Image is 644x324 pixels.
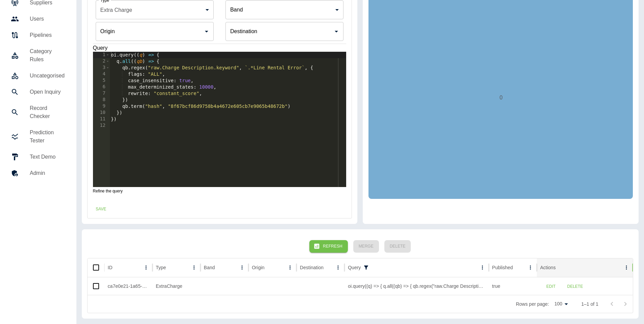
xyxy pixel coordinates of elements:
[30,153,66,161] h5: Text Demo
[5,27,71,43] a: Pipelines
[300,265,324,270] div: Destination
[237,263,247,272] button: Band column menu
[156,265,166,270] div: Type
[499,94,503,102] p: 0
[93,188,347,195] p: Refine the query
[526,263,535,272] button: Published column menu
[30,72,66,80] h5: Uncategorised
[106,52,110,58] span: Toggle code folding, rows 1 through 11
[5,43,71,68] a: Category Rules
[93,58,110,65] div: 2
[361,263,371,272] button: Show filters
[5,100,71,124] a: Record Checker
[93,84,110,90] div: 6
[252,265,264,270] div: Origin
[93,44,108,52] legend: Query
[30,15,66,23] h5: Users
[202,27,211,36] button: Open
[492,265,513,270] div: Published
[309,240,348,253] button: Refresh
[5,11,71,27] a: Users
[93,65,110,71] div: 3
[5,165,71,181] a: Admin
[93,71,110,77] div: 4
[204,265,215,270] div: Band
[5,68,71,84] a: Uncategorised
[30,88,66,96] h5: Open Inquiry
[361,263,371,272] div: 1 active filter
[93,116,110,122] div: 11
[581,301,598,307] p: 1–1 of 1
[141,263,151,272] button: ID column menu
[30,129,66,145] h5: Prediction Tester
[93,52,110,58] div: 1
[152,277,200,295] div: ExtraCharge
[189,263,199,272] button: Type column menu
[93,110,110,116] div: 10
[285,263,295,272] button: Origin column menu
[93,90,110,97] div: 7
[540,265,556,270] div: Actions
[93,77,110,84] div: 5
[516,301,549,307] p: Rows per page:
[540,280,562,293] button: Edit
[30,104,66,120] h5: Record Checker
[104,277,152,295] div: ca7e0e21-1a65-4d41-a9ad-a589b3ce8d54
[5,149,71,165] a: Text Demo
[344,277,488,295] div: oi.query((q) => { q.all((qb) => { qb.regex("raw.Charge Description.keyword", `.*Line Rental Error...
[332,27,341,36] button: Open
[5,124,71,149] a: Prediction Tester
[93,97,110,103] div: 8
[5,84,71,100] a: Open Inquiry
[90,203,112,215] button: Save
[30,47,66,64] h5: Category Rules
[348,265,361,270] div: Query
[622,263,631,272] button: Actions column menu
[478,263,487,272] button: Query column menu
[96,0,214,19] div: Extra Charge
[333,263,343,272] button: Destination column menu
[562,280,589,293] button: Delete
[106,65,110,71] span: Toggle code folding, rows 3 through 8
[93,122,110,129] div: 12
[108,265,113,270] div: ID
[30,31,66,39] h5: Pipelines
[552,299,570,309] div: 100
[489,277,537,295] div: true
[30,169,66,177] h5: Admin
[93,103,110,110] div: 9
[106,58,110,65] span: Toggle code folding, rows 2 through 10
